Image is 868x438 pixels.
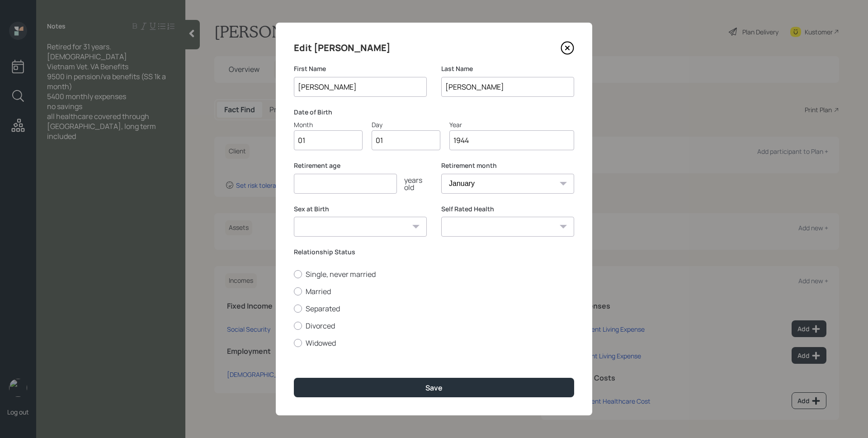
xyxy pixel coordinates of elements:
[449,130,574,150] input: Year
[294,41,391,55] h4: Edit [PERSON_NAME]
[294,321,574,331] label: Divorced
[449,120,574,129] div: Year
[441,161,574,170] label: Retirement month
[294,338,574,348] label: Widowed
[294,269,574,279] label: Single, never married
[294,286,574,296] label: Married
[441,64,574,73] label: Last Name
[441,205,574,214] label: Self Rated Health
[425,383,443,393] div: Save
[294,120,363,129] div: Month
[372,130,440,150] input: Day
[397,176,427,191] div: years old
[294,108,574,117] label: Date of Birth
[294,64,427,73] label: First Name
[294,248,574,257] label: Relationship Status
[294,130,363,150] input: Month
[294,161,427,170] label: Retirement age
[372,120,440,129] div: Day
[294,304,574,314] label: Separated
[294,205,427,214] label: Sex at Birth
[294,378,574,397] button: Save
